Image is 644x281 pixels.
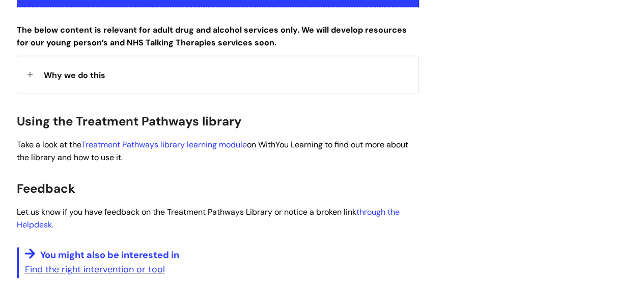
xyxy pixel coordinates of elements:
a: Treatment Pathways library learning module [81,139,247,150]
span: Feedback [17,181,75,196]
span: You might also be interested in [40,249,179,261]
span: Let us know if you have feedback on the Treatment Pathways Library or notice a broken link [17,207,400,230]
a: Find the right intervention or tool [25,263,165,275]
span: Using the Treatment Pathways library [17,113,242,129]
span: Take a look at the on WithYou Learning to find out more about the library and how to use it. [17,139,408,163]
strong: The below content is relevant for adult drug and alcohol services only. We will develop resources... [17,24,407,48]
span: Why we do this [44,70,105,81]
